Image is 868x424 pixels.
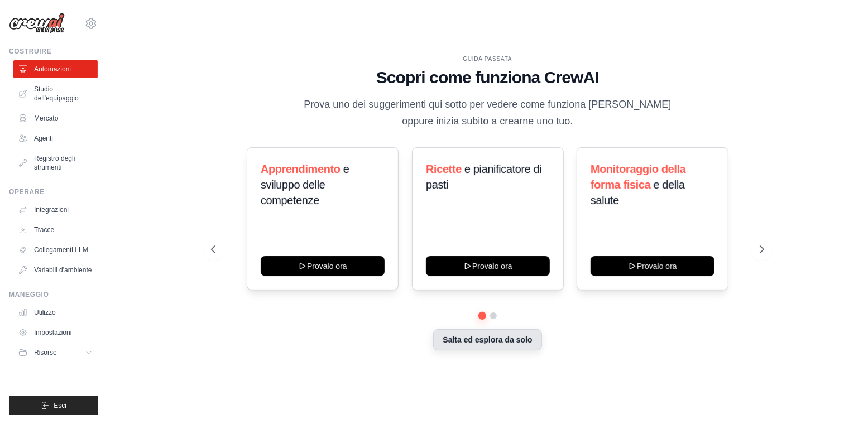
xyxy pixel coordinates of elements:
[472,262,512,271] font: Provalo ora
[34,65,71,73] font: Automazioni
[13,261,98,279] a: Variabili d'ambiente
[34,349,57,356] font: Risorse
[34,155,75,171] font: Registro degli strumenti
[34,246,88,254] font: Collegamenti LLM
[13,201,98,219] a: Integrazioni
[463,56,512,62] font: GUIDA PASSATA
[9,13,65,34] img: Logo
[54,402,66,409] font: Esci
[34,134,53,142] font: Agenti
[261,163,341,175] font: Apprendimento
[13,60,98,78] a: Automazioni
[34,206,69,214] font: Integrazioni
[426,163,542,191] font: e pianificatore di pasti
[426,256,550,276] button: Provalo ora
[34,114,58,122] font: Mercato
[13,80,98,107] a: Studio dell'equipaggio
[13,324,98,341] a: Impostazioni
[443,335,532,344] font: Salta ed esplora da solo
[13,109,98,127] a: Mercato
[13,150,98,176] a: Registro degli strumenti
[591,256,714,276] button: Provalo ora
[433,329,541,350] button: Salta ed esplora da solo
[13,303,98,321] a: Utilizzo
[261,163,349,206] font: e sviluppo delle competenze
[34,226,54,234] font: Tracce
[34,266,92,274] font: Variabili d'ambiente
[591,163,686,191] font: Monitoraggio della forma fisica
[261,256,385,276] button: Provalo ora
[812,370,868,424] div: Chat widget
[13,344,98,362] button: Risorse
[637,262,677,271] font: Provalo ora
[34,309,56,316] font: Utilizzo
[9,291,49,298] font: Maneggio
[34,329,71,336] font: Impostazioni
[9,47,51,55] font: Costruire
[307,262,347,271] font: Provalo ora
[304,99,671,126] font: Prova uno dei suggerimenti qui sotto per vedere come funziona [PERSON_NAME] oppure inizia subito ...
[9,396,98,415] button: Esci
[812,370,868,424] iframe: Widget di chat
[13,241,98,259] a: Collegamenti LLM
[9,188,45,196] font: Operare
[13,221,98,239] a: Tracce
[426,163,462,175] font: Ricette
[13,129,98,147] a: Agenti
[34,85,79,102] font: Studio dell'equipaggio
[591,179,685,206] font: e della salute
[376,68,599,86] font: Scopri come funziona CrewAI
